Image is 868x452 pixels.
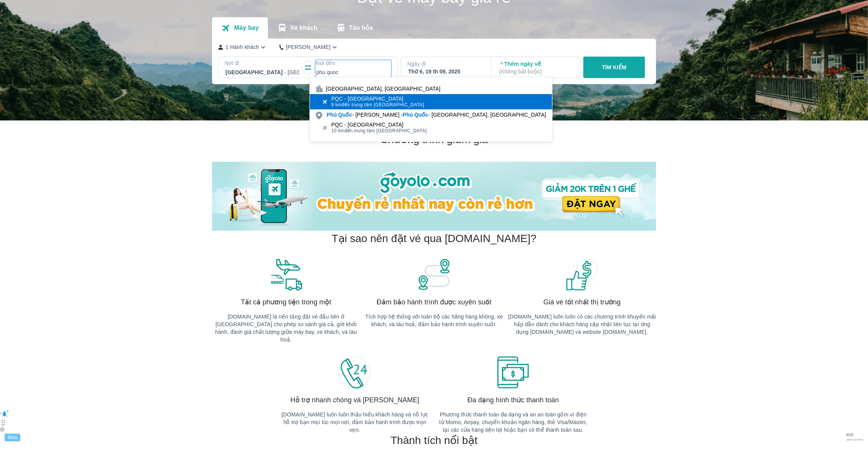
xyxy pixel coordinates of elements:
[212,313,360,343] p: [DOMAIN_NAME] là nền tảng đặt vé đầu tiên ở [GEOGRAPHIC_DATA] cho phép so sánh giá cả, giờ khởi h...
[331,122,427,128] div: PQC - [GEOGRAPHIC_DATA]
[543,298,621,307] span: Giá vé tốt nhất thị trường
[279,43,339,51] button: [PERSON_NAME]
[499,60,573,75] p: Thêm ngày về
[508,313,656,336] p: [DOMAIN_NAME] luôn luôn có các chương trình khuyến mãi hấp dẫn dành cho khách hàng cập nhật liên ...
[331,102,342,107] span: 9 km
[407,60,483,68] p: Ngày đi
[496,356,530,389] img: banner
[326,85,441,93] div: [GEOGRAPHIC_DATA], [GEOGRAPHIC_DATA]
[583,57,645,78] button: TÌM KIẾM
[5,434,20,441] div: Beta
[241,298,331,307] span: Tất cả phương tiện trong một
[403,112,413,118] b: Phú
[315,59,391,67] p: Nơi đến
[360,313,508,328] p: Tích hợp hệ thống với toàn bộ các hãng hàng không, xe khách, và tàu hoả, đảm bảo hành trình xuyên...
[338,356,372,389] img: banner
[331,232,536,246] h2: Tại sao nên đặt vé qua [DOMAIN_NAME]?
[269,258,303,291] img: banner
[846,438,863,442] span: used queries
[327,111,546,119] div: - [PERSON_NAME] - - [GEOGRAPHIC_DATA], [GEOGRAPHIC_DATA]
[565,258,599,291] img: banner
[290,24,317,32] p: Xe khách
[290,395,419,405] span: Hỗ trợ nhanh chóng và [PERSON_NAME]
[286,43,331,51] p: [PERSON_NAME]
[281,411,429,434] p: [DOMAIN_NAME] luôn luôn thấu hiểu khách hàng và nỗ lực hỗ trợ bạn mọi lúc mọi nơi, đảm bảo hành t...
[408,68,482,75] div: Thứ 6, 19 th 09, 2025
[331,128,345,133] span: 10 km
[331,102,424,108] span: đến trung tâm [GEOGRAPHIC_DATA]
[377,298,491,307] span: Đảm bảo hành trình được xuyên suốt
[331,96,424,102] div: PQC - [GEOGRAPHIC_DATA]
[234,24,259,32] p: Máy bay
[225,43,259,51] p: 1 Hành khách
[846,433,863,438] span: 0 / 10
[414,112,428,118] b: Quốc
[467,395,559,405] span: Đa dạng hình thức thanh toán
[499,68,573,75] p: ( Không bắt buộc )
[212,162,656,231] img: banner-home
[327,112,337,118] b: Phú
[338,112,352,118] b: Quốc
[439,411,587,434] p: Phương thức thanh toán đa dạng và an an toàn gồm ví điện tử Momo, Airpay, chuyển khoản ngân hàng,...
[349,24,373,32] p: Tàu hỏa
[225,59,300,67] p: Nơi đi
[212,133,656,146] h2: Chương trình giảm giá
[331,128,427,134] span: đến trung tâm [GEOGRAPHIC_DATA]
[212,17,382,39] div: transportation tabs
[417,258,451,291] img: banner
[218,43,267,51] button: 1 Hành khách
[390,434,477,447] h2: Thành tích nổi bật
[602,63,627,71] p: TÌM KIẾM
